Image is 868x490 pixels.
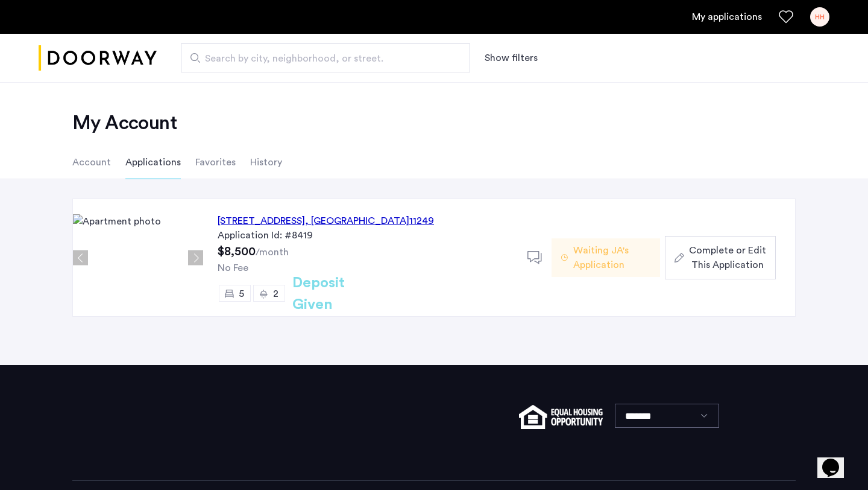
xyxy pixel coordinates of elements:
[205,51,436,66] span: Search by city, neighborhood, or street.
[218,263,248,273] span: No Fee
[305,216,409,226] span: , [GEOGRAPHIC_DATA]
[239,289,244,299] span: 5
[195,145,236,179] li: Favorites
[181,43,470,72] input: Apartment Search
[39,36,157,81] a: Cazamio logo
[218,246,256,258] span: $8,500
[218,214,434,228] div: [STREET_ADDRESS] 11249
[519,405,603,429] img: equal-housing.png
[256,247,289,257] sub: /month
[125,145,181,179] li: Applications
[218,228,513,243] div: Application Id: #8419
[779,10,793,24] a: Favorites
[615,404,719,428] select: Language select
[689,243,766,272] span: Complete or Edit This Application
[39,36,157,81] img: logo
[250,145,282,179] li: History
[810,7,829,27] div: HH
[73,250,88,266] button: Previous apartment
[573,243,650,272] span: Waiting JA's Application
[73,214,203,301] img: Apartment photo
[72,111,796,135] h2: My Account
[692,10,762,24] a: My application
[817,442,856,478] iframe: chat widget
[273,289,278,299] span: 2
[292,272,388,316] h2: Deposit Given
[72,145,111,179] li: Account
[665,236,776,279] button: button
[485,51,538,65] button: Show or hide filters
[188,250,203,266] button: Next apartment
